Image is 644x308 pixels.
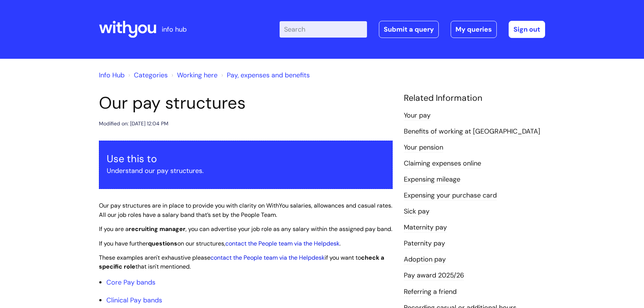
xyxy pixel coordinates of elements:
[404,223,447,232] a: Maternity pay
[379,21,439,38] a: Submit a query
[404,159,481,169] a: Claiming expenses online
[404,111,431,121] a: Your pay
[177,71,218,80] a: Working here
[509,21,545,38] a: Sign out
[99,71,125,80] a: Info Hub
[404,93,545,103] h4: Related Information
[99,202,392,219] span: Our pay structures are in place to provide you with clarity on WithYou salaries, allowances and c...
[170,69,218,81] li: Working here
[107,165,385,177] p: Understand our pay structures.
[404,127,540,137] a: Benefits of working at [GEOGRAPHIC_DATA]
[107,153,385,165] h3: Use this to
[99,254,384,271] span: These examples aren't exhaustive please if you want to that isn't mentioned.
[99,119,168,128] div: Modified on: [DATE] 12:04 PM
[106,278,155,287] a: Core Pay bands
[162,23,187,35] p: info hub
[451,21,497,38] a: My queries
[99,225,392,233] span: If you are a , you can advertise your job role as any salary within the assigned pay band.
[404,271,464,280] a: Pay award 2025/26
[106,296,162,305] a: Clinical Pay bands
[404,207,429,216] a: Sick pay
[280,21,545,38] div: | -
[404,239,445,248] a: Paternity pay
[227,71,310,80] a: Pay, expenses and benefits
[404,287,457,297] a: Referring a friend
[134,71,168,80] a: Categories
[404,191,497,200] a: Expensing your purchase card
[404,143,443,153] a: Your pension
[225,240,339,247] a: contact the People team via the Helpdesk
[280,21,367,38] input: Search
[99,93,393,113] h1: Our pay structures
[129,225,186,233] strong: recruiting manager
[210,254,325,262] a: contact the People team via the Helpdesk
[126,69,168,81] li: Solution home
[404,255,446,264] a: Adoption pay
[148,240,177,247] strong: questions
[404,175,460,185] a: Expensing mileage
[219,69,310,81] li: Pay, expenses and benefits
[99,240,341,247] span: If you have further on our structures, .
